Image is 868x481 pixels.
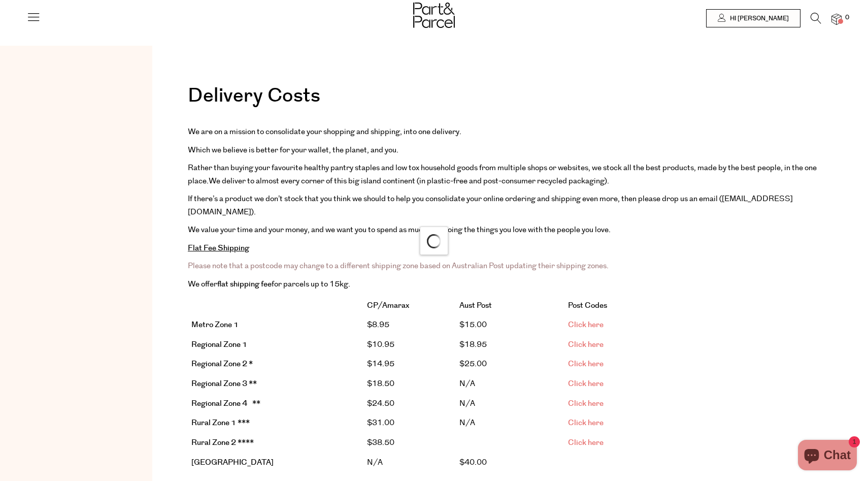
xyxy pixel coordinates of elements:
[706,9,800,27] a: Hi [PERSON_NAME]
[367,418,394,428] span: $31.00
[795,440,860,473] inbox-online-store-chat: Shopify online store chat
[191,457,274,468] strong: [GEOGRAPHIC_DATA]
[456,394,564,413] td: N/A
[456,413,564,433] td: N/A
[568,300,607,311] strong: Post Codes
[191,339,247,350] b: Regional Zone 1
[188,279,350,290] span: We offer for parcels up to 15kg.
[459,300,492,311] strong: Aust Post
[363,335,456,355] td: $10.95
[363,355,456,374] td: $14.95
[191,319,239,330] strong: Metro Zone 1
[568,418,604,428] a: Click here
[188,86,832,116] h1: Delivery Costs
[188,243,249,253] strong: Flat Fee Shipping
[459,457,487,468] span: $ 40.00
[188,163,817,186] span: Rather than buying your favourite healthy pantry staples and low tox household goods from multipl...
[413,3,455,28] img: Part&Parcel
[568,319,604,330] a: Click here
[456,315,564,335] td: $15.00
[367,300,409,311] strong: CP/Amarax
[456,374,564,394] td: N/A
[456,335,564,355] td: $18.95
[831,14,842,24] a: 0
[568,339,604,350] a: Click here
[188,162,832,187] p: We deliver to almost every corner of this big island continent (in plastic-free and post-consumer...
[363,453,456,472] td: N/A
[191,378,257,389] b: Regional Zone 3 **
[367,437,394,448] span: $38.50
[217,279,272,290] strong: flat shipping fee
[363,315,456,335] td: $8.95
[727,14,789,23] span: Hi [PERSON_NAME]
[363,394,456,413] td: $24.50
[191,398,260,409] b: Regional Zone 4 **
[456,355,564,374] td: $25.00
[191,359,253,369] b: Regional Zone 2 *
[367,378,394,389] span: $18.50
[568,359,604,369] a: Click here
[188,194,793,217] span: If there’s a product we don’t stock that you think we should to help you consolidate your online ...
[843,13,852,22] span: 0
[188,261,609,271] span: Please note that a postcode may change to a different shipping zone based on Australian Post upda...
[188,126,461,137] span: We are on a mission to consolidate your shopping and shipping, into one delivery.
[188,145,398,155] span: Which we believe is better for your wallet, the planet, and you.
[568,378,604,389] a: Click here
[188,225,611,235] span: We value your time and your money, and we want you to spend as much of it doing the things you lo...
[568,398,604,409] a: Click here
[568,437,604,448] a: Click here
[191,418,250,428] strong: Rural Zone 1 ***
